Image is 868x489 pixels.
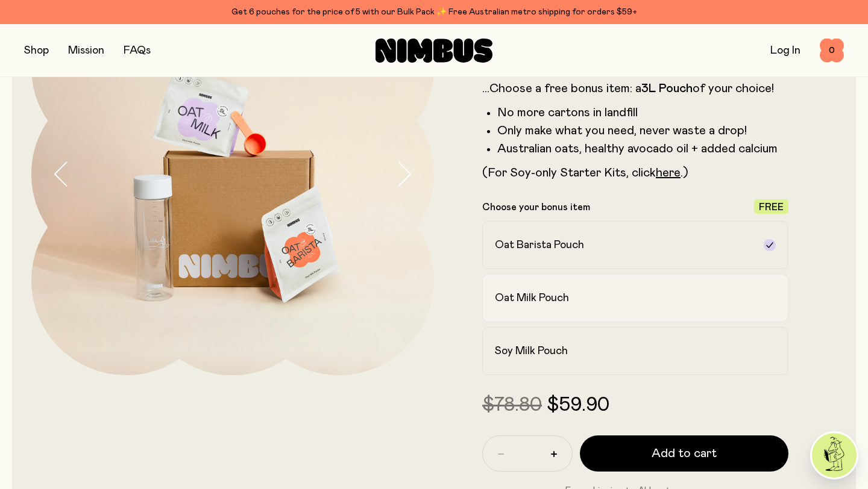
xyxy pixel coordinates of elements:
[495,344,568,358] h2: Soy Milk Pouch
[497,105,788,120] li: No more cartons in landfill
[495,238,584,252] h2: Oat Barista Pouch
[641,83,656,95] strong: 3L
[482,166,788,180] p: (For Soy-only Starter Kits, click .)
[770,45,800,56] a: Log In
[482,201,590,213] p: Choose your bonus item
[497,142,788,156] li: Australian oats, healthy avocado oil + added calcium
[482,396,542,415] span: $78.80
[659,83,693,95] strong: Pouch
[580,435,788,472] button: Add to cart
[656,167,681,179] a: here
[812,433,857,478] img: agent
[547,396,609,415] span: $59.90
[495,291,569,305] h2: Oat Milk Pouch
[68,45,104,56] a: Mission
[24,5,844,19] div: Get 6 pouches for the price of 5 with our Bulk Pack ✨ Free Australian metro shipping for orders $59+
[759,202,784,212] span: Free
[124,45,151,56] a: FAQs
[820,39,844,63] button: 0
[652,445,717,462] span: Add to cart
[497,123,788,138] li: Only make what you need, never waste a drop!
